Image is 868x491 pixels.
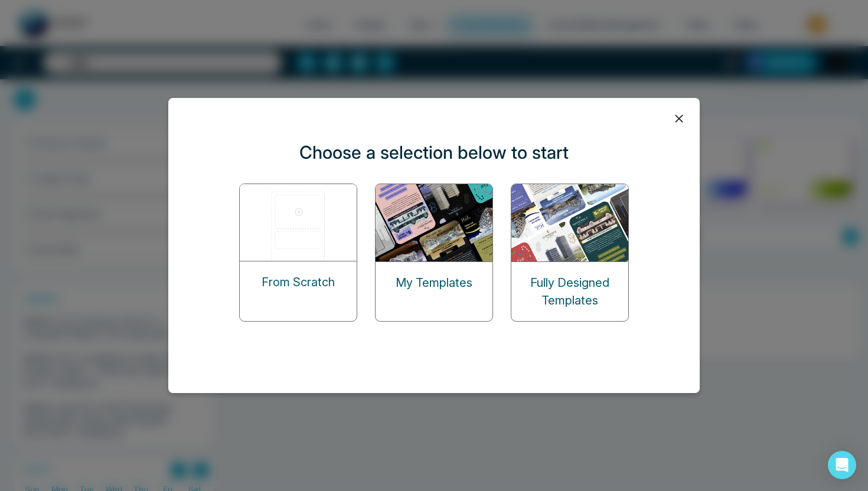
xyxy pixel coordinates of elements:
[828,451,856,479] div: Open Intercom Messenger
[240,184,358,261] img: start-from-scratch.png
[262,273,335,291] p: From Scratch
[376,184,494,261] img: my-templates.png
[511,274,628,309] p: Fully Designed Templates
[396,274,472,292] p: My Templates
[511,184,629,261] img: designed-templates.png
[299,139,569,166] p: Choose a selection below to start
